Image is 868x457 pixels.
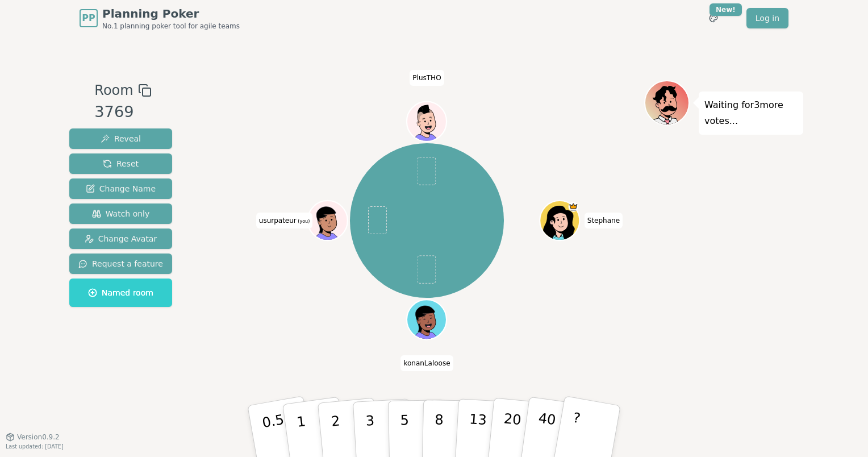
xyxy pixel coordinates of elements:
[94,101,151,124] div: 3769
[94,80,133,101] span: Room
[569,202,579,212] span: Stephane is the host
[69,279,172,307] button: Named room
[297,219,310,224] span: (you)
[585,213,623,228] span: Click to change your name
[703,8,724,28] button: New!
[69,128,172,149] button: Reveal
[710,3,742,16] div: New!
[69,178,172,199] button: Change Name
[17,433,60,442] span: Version 0.9.2
[704,97,798,129] p: Waiting for 3 more votes...
[69,203,172,224] button: Watch only
[80,6,240,31] a: PPPlanning PokerNo.1 planning poker tool for agile teams
[103,158,139,169] span: Reset
[88,287,153,298] span: Named room
[102,22,240,31] span: No.1 planning poker tool for agile teams
[400,355,453,371] span: Click to change your name
[256,213,313,228] span: Click to change your name
[85,233,157,244] span: Change Avatar
[78,258,163,269] span: Request a feature
[746,8,788,28] a: Log in
[92,208,150,219] span: Watch only
[69,254,172,274] button: Request a feature
[69,153,172,174] button: Reset
[6,443,64,450] span: Last updated: [DATE]
[69,228,172,249] button: Change Avatar
[410,70,444,86] span: Click to change your name
[309,202,347,239] button: Click to change your avatar
[102,6,240,22] span: Planning Poker
[6,433,60,442] button: Version0.9.2
[86,183,156,194] span: Change Name
[101,133,141,144] span: Reveal
[82,11,95,25] span: PP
